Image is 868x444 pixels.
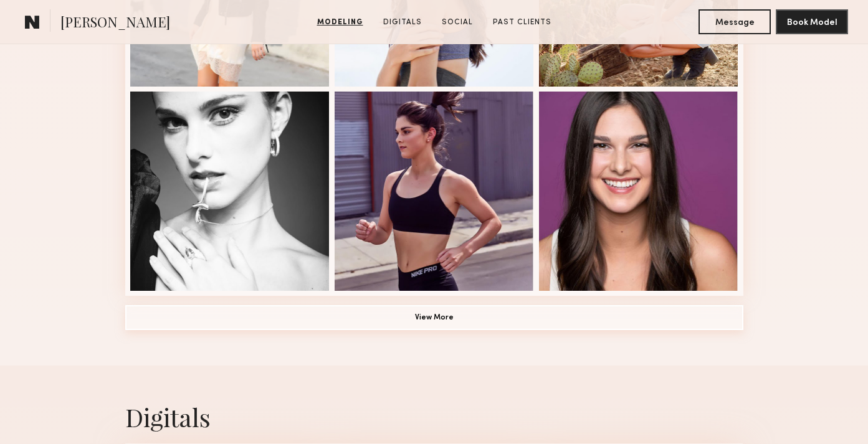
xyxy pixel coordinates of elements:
a: Modeling [312,17,368,28]
button: View More [125,305,743,330]
button: Message [699,9,771,34]
a: Social [437,17,478,28]
a: Book Model [776,16,848,27]
a: Digitals [378,17,427,28]
a: Past Clients [488,17,556,28]
span: [PERSON_NAME] [60,12,170,34]
div: Digitals [125,400,743,433]
button: Book Model [776,9,848,34]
